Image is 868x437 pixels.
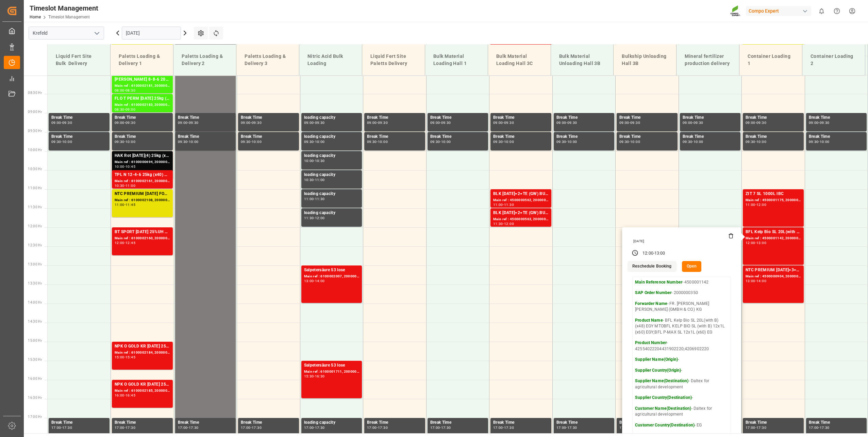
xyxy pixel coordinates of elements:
[692,121,693,124] div: -
[756,241,766,244] div: 13:00
[367,133,422,140] div: Break Time
[124,89,126,92] div: -
[62,426,72,429] div: 17:30
[178,140,188,143] div: 09:30
[808,50,859,70] div: Container Loading 2
[556,50,608,70] div: Bulk Material Unloading Hall 3B
[28,377,42,381] span: 16:00 Hr
[746,419,801,426] div: Break Time
[304,369,360,375] div: Main ref : 6100001711, 2000001422
[115,241,124,244] div: 12:00
[635,378,688,383] strong: Supplier Name(Destination)
[635,318,663,323] strong: Product Name
[115,121,124,124] div: 09:00
[694,140,703,143] div: 10:00
[635,340,728,352] p: - 42554022204431902220;4206902220
[493,140,503,143] div: 09:30
[178,133,233,140] div: Break Time
[635,280,682,285] strong: Main Reference Number
[189,140,199,143] div: 10:00
[746,241,755,244] div: 12:00
[619,419,675,426] div: Break Time
[51,114,107,121] div: Break Time
[252,426,262,429] div: 17:30
[304,133,360,140] div: loading capacity
[503,121,504,124] div: -
[189,121,199,124] div: 09:30
[304,267,360,274] div: Salpetersäure 53 lose
[755,241,756,244] div: -
[28,110,42,114] span: 09:00 Hr
[304,197,314,200] div: 11:00
[493,191,549,197] div: BLK [DATE]+2+TE (GW) BULK
[116,50,168,70] div: Paletts Loading & Delivery 1
[493,121,503,124] div: 09:00
[809,140,819,143] div: 09:30
[314,140,315,143] div: -
[30,15,41,19] a: Home
[755,203,756,206] div: -
[51,419,107,426] div: Break Time
[756,203,766,206] div: 12:00
[635,290,671,295] strong: SAP Order Number
[829,3,845,19] button: Help Center
[304,191,360,197] div: loading capacity
[746,279,755,282] div: 13:00
[503,426,504,429] div: -
[756,140,766,143] div: 10:00
[178,419,233,426] div: Break Time
[115,108,124,111] div: 08:30
[304,152,360,159] div: loading capacity
[746,4,814,17] button: Compo Expert
[493,426,503,429] div: 17:00
[314,426,315,429] div: -
[755,121,756,124] div: -
[635,357,678,362] strong: Supplier Name(Origin)
[746,236,801,241] div: Main ref : 4500001142, 2000000350
[315,216,325,220] div: 12:00
[315,121,325,124] div: 09:30
[115,197,170,203] div: Main ref : 6100002108, 2000000782 2000001637;2000001277
[28,358,42,361] span: 15:30 Hr
[635,357,728,363] p: -
[619,50,671,70] div: Bulkship Unloading Hall 3B
[115,102,170,108] div: Main ref : 6100002183, 2000001706
[556,114,612,121] div: Break Time
[115,114,170,121] div: Break Time
[683,133,738,140] div: Break Time
[809,419,864,426] div: Break Time
[619,140,629,143] div: 09:30
[746,203,755,206] div: 11:00
[746,133,801,140] div: Break Time
[115,159,170,165] div: Main ref : 6100000694, 2000000233 2000000233;
[115,83,170,89] div: Main ref : 6100002181, 2000001702
[28,167,42,171] span: 10:30 Hr
[683,121,692,124] div: 09:00
[314,375,315,378] div: -
[304,121,314,124] div: 09:00
[126,203,135,206] div: 11:45
[28,224,42,228] span: 12:00 Hr
[115,394,124,397] div: 16:00
[809,121,819,124] div: 09:00
[28,91,42,95] span: 08:30 Hr
[29,27,104,39] input: Type to search/select
[304,140,314,143] div: 09:30
[115,178,170,184] div: Main ref : 6100002161, 2000000696
[745,50,797,70] div: Container Loading 1
[635,290,728,296] p: - 2000000350
[115,140,124,143] div: 09:30
[115,343,170,350] div: NPK O GOLD KR [DATE] 25kg (x60) IT
[818,140,819,143] div: -
[682,261,702,272] button: Open
[115,172,170,178] div: TPL N 12-4-6 25kg (x40) D,A,CHBT FAIR 25-5-8 35%UH 3M 25kg (x40) INT
[642,250,653,257] div: 12:00
[504,140,514,143] div: 10:00
[124,165,126,168] div: -
[124,203,126,206] div: -
[493,203,503,206] div: 11:00
[814,3,829,19] button: show 0 new notifications
[115,419,170,426] div: Break Time
[251,121,252,124] div: -
[378,121,388,124] div: 09:30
